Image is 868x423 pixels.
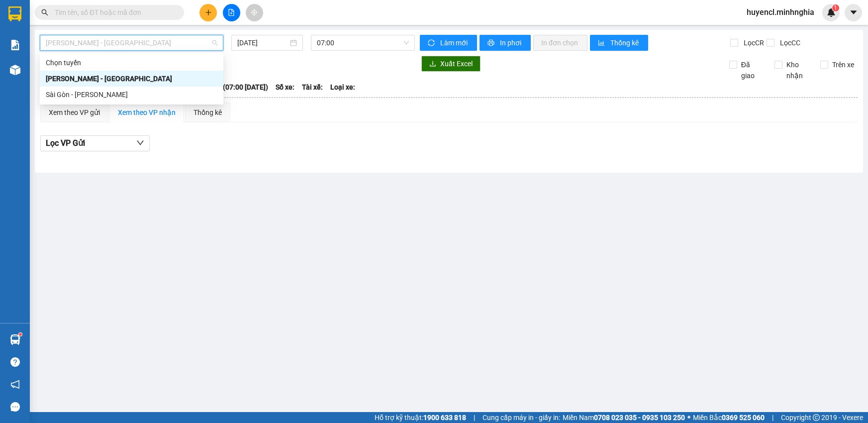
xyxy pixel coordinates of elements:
[849,8,858,17] span: caret-down
[813,414,820,421] span: copyright
[590,35,648,51] button: bar-chartThống kê
[46,73,217,84] div: [PERSON_NAME] - [GEOGRAPHIC_DATA]
[118,107,176,118] div: Xem theo VP nhận
[10,380,20,389] span: notification
[199,4,217,21] button: plus
[10,65,20,75] img: warehouse-icon
[46,137,85,149] span: Lọc VP Gửi
[55,7,172,18] input: Tìm tên, số ĐT hoặc mã đơn
[317,35,409,50] span: 07:00
[10,402,20,412] span: message
[563,412,685,423] span: Miền Nam
[223,4,240,21] button: file-add
[428,39,436,47] span: sync
[46,57,217,68] div: Chọn tuyến
[420,35,477,51] button: syncLàm mới
[40,87,223,103] div: Sài Gòn - Phan Rí
[49,107,100,118] div: Xem theo VP gửi
[610,37,640,48] span: Thống kê
[828,59,858,70] span: Trên xe
[693,412,765,423] span: Miền Bắc
[246,4,263,21] button: aim
[330,82,355,93] span: Loại xe:
[722,414,765,422] strong: 0369 525 060
[834,4,837,11] span: 1
[40,135,150,151] button: Lọc VP Gửi
[375,412,466,423] span: Hỗ trợ kỹ thuật:
[41,9,48,16] span: search
[480,35,531,51] button: printerIn phơi
[739,6,822,18] span: huyencl.minhnghia
[46,89,217,100] div: Sài Gòn - [PERSON_NAME]
[40,55,223,71] div: Chọn tuyến
[533,35,587,51] button: In đơn chọn
[19,333,22,336] sup: 1
[832,4,839,11] sup: 1
[302,82,323,93] span: Tài xế:
[737,59,767,81] span: Đã giao
[251,9,258,16] span: aim
[276,82,294,93] span: Số xe:
[193,107,222,118] div: Thống kê
[482,412,560,423] span: Cung cấp máy in - giấy in:
[845,4,862,21] button: caret-down
[500,37,523,48] span: In phơi
[136,139,144,147] span: down
[598,39,606,47] span: bar-chart
[474,412,475,423] span: |
[740,37,766,48] span: Lọc CR
[827,8,836,17] img: icon-new-feature
[8,6,21,21] img: logo-vxr
[46,35,217,50] span: Phan Rí - Sài Gòn
[423,414,466,422] strong: 1900 633 818
[594,414,685,422] strong: 0708 023 035 - 0935 103 250
[205,9,212,16] span: plus
[10,334,20,345] img: warehouse-icon
[487,39,496,47] span: printer
[237,37,288,48] input: 13/09/2025
[772,412,773,423] span: |
[776,37,802,48] span: Lọc CC
[10,40,20,50] img: solution-icon
[10,357,20,367] span: question-circle
[421,56,481,72] button: downloadXuất Excel
[228,9,235,16] span: file-add
[687,416,690,420] span: ⚪️
[440,37,469,48] span: Làm mới
[195,82,268,93] span: Chuyến: (07:00 [DATE])
[40,71,223,87] div: Phan Rí - Sài Gòn
[782,59,812,81] span: Kho nhận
